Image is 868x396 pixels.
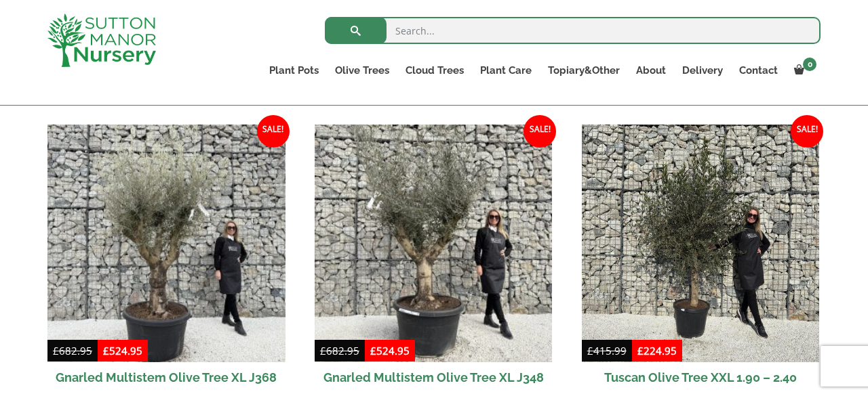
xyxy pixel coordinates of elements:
[315,125,553,362] img: Gnarled Multistem Olive Tree XL J348
[320,344,359,357] bdi: 682.95
[103,344,109,357] span: £
[47,362,285,393] h2: Gnarled Multistem Olive Tree XL J368
[628,61,674,80] a: About
[587,344,593,357] span: £
[786,61,821,80] a: 0
[370,344,410,357] bdi: 524.95
[472,61,540,80] a: Plant Care
[587,344,627,357] bdi: 415.99
[325,17,821,44] input: Search...
[674,61,731,80] a: Delivery
[582,362,820,393] h2: Tuscan Olive Tree XXL 1.90 – 2.40
[53,344,59,357] span: £
[103,344,142,357] bdi: 524.95
[261,61,327,80] a: Plant Pots
[47,14,156,67] img: logo
[803,58,816,71] span: 0
[315,125,553,393] a: Sale! Gnarled Multistem Olive Tree XL J348
[53,344,92,357] bdi: 682.95
[327,61,397,80] a: Olive Trees
[524,115,556,148] span: Sale!
[47,125,285,393] a: Sale! Gnarled Multistem Olive Tree XL J368
[320,344,326,357] span: £
[540,61,628,80] a: Topiary&Other
[370,344,376,357] span: £
[582,125,820,362] img: Tuscan Olive Tree XXL 1.90 - 2.40
[47,125,285,362] img: Gnarled Multistem Olive Tree XL J368
[582,125,820,393] a: Sale! Tuscan Olive Tree XXL 1.90 – 2.40
[637,344,644,357] span: £
[637,344,677,357] bdi: 224.95
[257,115,290,148] span: Sale!
[731,61,786,80] a: Contact
[791,115,823,148] span: Sale!
[315,362,553,393] h2: Gnarled Multistem Olive Tree XL J348
[397,61,472,80] a: Cloud Trees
